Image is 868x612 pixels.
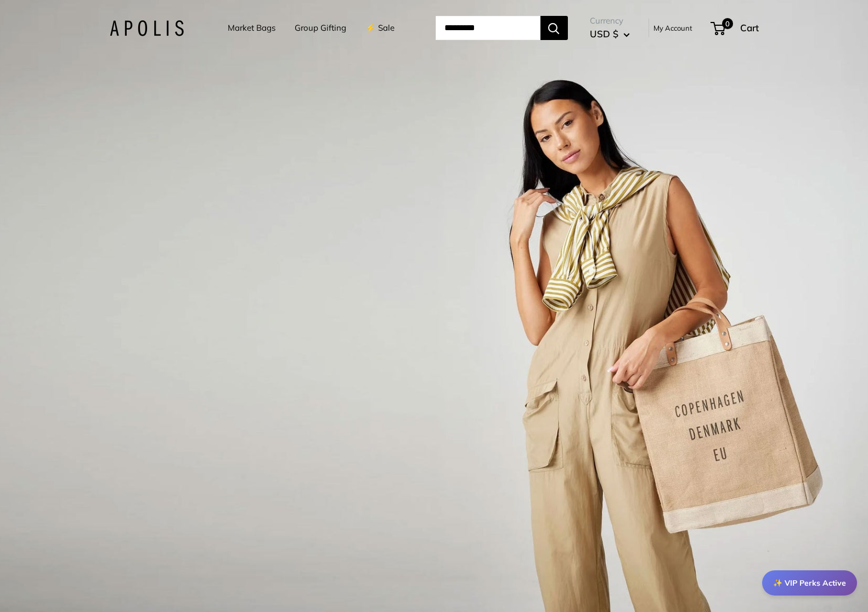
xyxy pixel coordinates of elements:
[228,20,275,36] a: Market Bags
[712,19,759,37] a: 0 Cart
[590,25,630,43] button: USD $
[590,13,630,29] span: Currency
[722,18,732,29] span: 0
[762,570,857,596] div: ✨ VIP Perks Active
[110,20,184,36] img: Apolis
[365,20,394,36] a: ⚡️ Sale
[740,22,759,33] span: Cart
[295,20,346,36] a: Group Gifting
[653,21,692,35] a: My Account
[540,16,568,40] button: Search
[436,16,540,40] input: Search...
[590,28,618,39] span: USD $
